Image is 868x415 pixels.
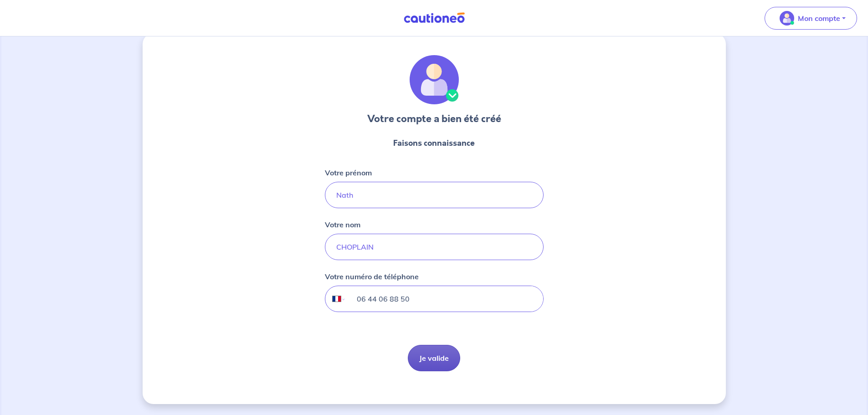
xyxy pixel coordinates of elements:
[325,271,419,282] p: Votre numéro de téléphone
[410,55,459,104] img: illu_account_valid.svg
[325,182,544,208] input: John
[798,13,840,24] p: Mon compte
[325,167,372,178] p: Votre prénom
[325,234,544,260] input: Doe
[408,345,460,371] button: Je valide
[765,7,857,30] button: illu_account_valid_menu.svgMon compte
[780,11,794,26] img: illu_account_valid_menu.svg
[367,112,501,126] h3: Votre compte a bien été créé
[325,219,360,230] p: Votre nom
[393,137,475,149] p: Faisons connaissance
[400,12,468,24] img: Cautioneo
[346,286,543,312] input: 06 34 34 34 34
